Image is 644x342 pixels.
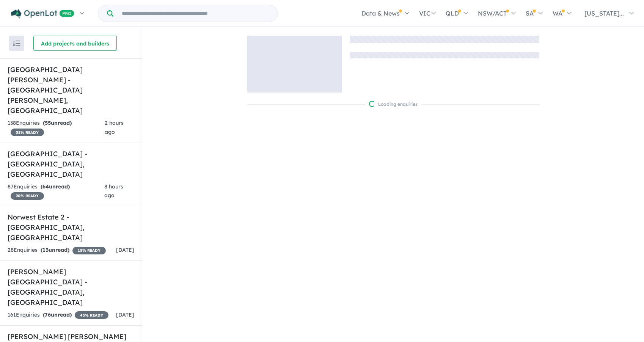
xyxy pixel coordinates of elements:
[8,119,105,137] div: 138 Enquir ies
[41,246,69,253] strong: ( unread)
[45,311,51,318] span: 76
[11,9,74,19] img: Openlot PRO Logo White
[43,311,72,318] strong: ( unread)
[75,311,108,319] span: 45 % READY
[42,183,49,190] span: 64
[8,149,134,179] h5: [GEOGRAPHIC_DATA] - [GEOGRAPHIC_DATA] , [GEOGRAPHIC_DATA]
[43,119,72,126] strong: ( unread)
[8,311,108,320] div: 161 Enquir ies
[8,246,106,255] div: 28 Enquir ies
[116,246,134,253] span: [DATE]
[8,267,134,307] h5: [PERSON_NAME] [GEOGRAPHIC_DATA] - [GEOGRAPHIC_DATA] , [GEOGRAPHIC_DATA]
[369,100,418,108] div: Loading enquiries
[72,247,106,254] span: 15 % READY
[104,183,123,199] span: 8 hours ago
[8,182,104,201] div: 87 Enquir ies
[13,41,20,46] img: sort.svg
[11,192,44,200] span: 20 % READY
[8,212,134,243] h5: Norwest Estate 2 - [GEOGRAPHIC_DATA] , [GEOGRAPHIC_DATA]
[42,246,49,253] span: 13
[115,5,276,22] input: Try estate name, suburb, builder or developer
[8,64,134,116] h5: [GEOGRAPHIC_DATA][PERSON_NAME] - [GEOGRAPHIC_DATA][PERSON_NAME] , [GEOGRAPHIC_DATA]
[41,183,70,190] strong: ( unread)
[33,36,117,51] button: Add projects and builders
[11,129,44,136] span: 35 % READY
[116,311,134,318] span: [DATE]
[45,119,51,126] span: 55
[584,9,624,17] span: [US_STATE]...
[105,119,124,135] span: 2 hours ago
